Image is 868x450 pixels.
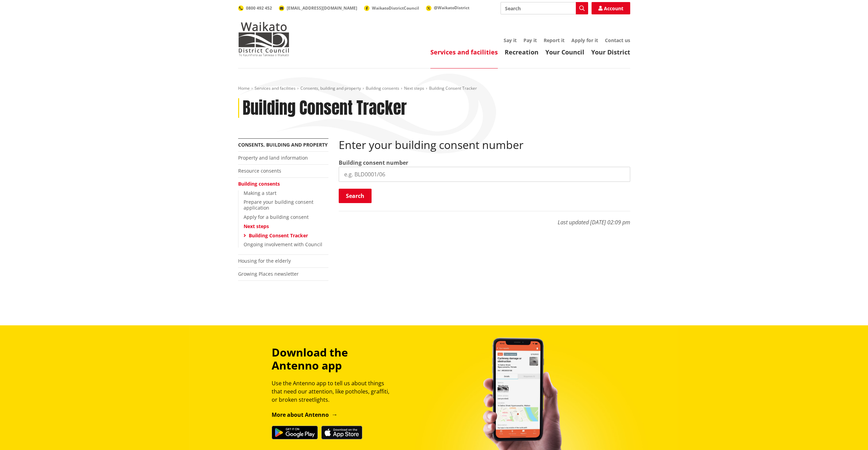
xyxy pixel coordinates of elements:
a: Next steps [404,85,424,91]
a: Contact us [605,37,630,43]
a: [EMAIL_ADDRESS][DOMAIN_NAME] [279,5,357,11]
h3: Download the Antenno app [272,346,396,372]
a: More about Antenno [272,411,338,418]
a: Services and facilities [430,48,498,56]
span: [EMAIL_ADDRESS][DOMAIN_NAME] [287,5,357,11]
a: Pay it [523,37,537,43]
button: Search [339,189,372,203]
h1: Building Consent Tracker [243,98,407,118]
a: Growing Places newsletter [238,271,299,277]
label: Building consent number [339,159,408,167]
input: e.g. BLD0001/06 [339,167,630,182]
p: Use the Antenno app to tell us about things that need our attention, like potholes, graffiti, or ... [272,379,396,404]
img: Download on the App Store [321,426,362,439]
a: Building consents [366,85,399,91]
a: Housing for the elderly [238,258,291,264]
a: Resource consents [238,167,281,174]
a: Building Consent Tracker [249,232,308,239]
span: WaikatoDistrictCouncil [372,5,419,11]
a: 0800 492 452 [238,5,272,11]
img: Get it on Google Play [272,426,318,439]
span: @WaikatoDistrict [434,5,469,11]
a: Ongoing involvement with Council [244,241,322,248]
a: Say it [504,37,517,43]
a: Report it [544,37,565,43]
img: Waikato District Council - Te Kaunihera aa Takiwaa o Waikato [238,22,289,56]
h2: Enter your building consent number [339,138,630,151]
a: Prepare your building consent application [244,199,313,211]
a: Making a start [244,190,276,196]
a: WaikatoDistrictCouncil [364,5,419,11]
a: Next steps [244,223,269,229]
a: Your Council [545,48,584,56]
a: @WaikatoDistrict [426,5,469,11]
p: Last updated [DATE] 02:09 pm [339,211,630,226]
a: Building consents [238,180,280,187]
span: Building Consent Tracker [429,85,477,91]
a: Recreation [505,48,539,56]
a: Consents, building and property [238,141,328,148]
a: Consents, building and property [300,85,361,91]
input: Search input [501,2,588,14]
a: Account [592,2,630,14]
a: Your District [591,48,630,56]
a: Property and land information [238,154,308,161]
span: 0800 492 452 [246,5,272,11]
a: Apply for a building consent [244,214,309,220]
nav: breadcrumb [238,86,630,91]
a: Services and facilities [255,85,296,91]
a: Home [238,85,250,91]
a: Apply for it [571,37,598,43]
